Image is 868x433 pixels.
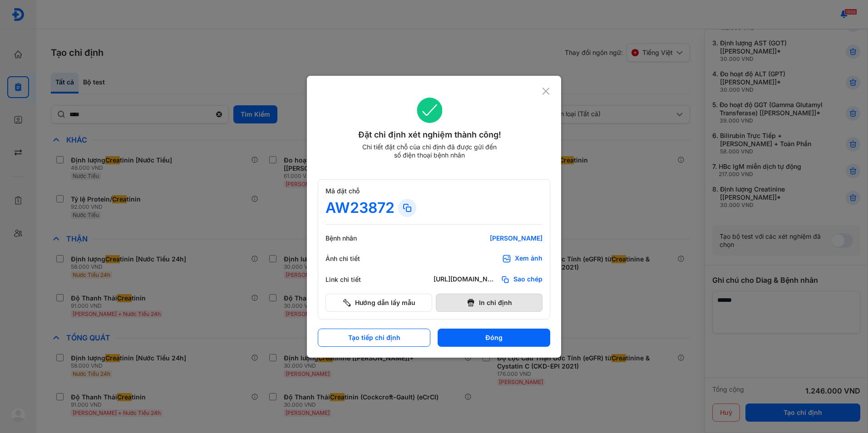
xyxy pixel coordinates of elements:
div: Link chi tiết [325,276,380,284]
div: AW23872 [325,199,395,217]
button: Tạo tiếp chỉ định [318,329,430,347]
div: [URL][DOMAIN_NAME] [434,275,497,284]
div: Xem ảnh [515,254,542,263]
div: Chi tiết đặt chỗ của chỉ định đã được gửi đến số điện thoại bệnh nhân [358,143,501,159]
button: Hướng dẫn lấy mẫu [325,294,432,312]
div: [PERSON_NAME] [434,234,542,242]
span: Sao chép [513,275,542,284]
div: Mã đặt chỗ [325,187,542,195]
div: Bệnh nhân [325,234,380,242]
div: Đặt chỉ định xét nghiệm thành công! [318,128,542,141]
button: In chỉ định [436,294,542,312]
div: Ảnh chi tiết [325,255,380,263]
button: Đóng [438,329,550,347]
